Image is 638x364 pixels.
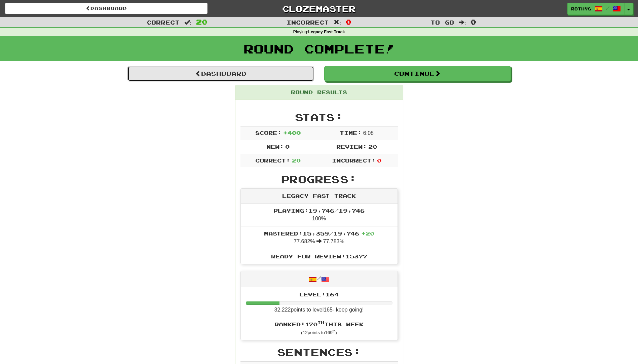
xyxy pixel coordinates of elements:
[571,6,591,12] span: rothys
[324,66,511,81] button: Continue
[285,143,290,150] span: 0
[273,207,365,214] span: Playing: 19,746 / 19,746
[361,230,374,236] span: + 20
[292,157,301,163] span: 20
[240,174,398,185] h2: Progress:
[459,20,466,25] span: :
[241,204,398,226] li: 100%
[567,3,625,15] a: rothys /
[274,321,364,327] span: Ranked: 170 this week
[184,20,192,25] span: :
[2,42,636,56] h1: Round Complete!
[346,18,351,26] span: 0
[334,20,341,25] span: :
[235,85,403,100] div: Round Results
[266,143,284,150] span: New:
[606,5,609,10] span: /
[127,66,314,81] a: Dashboard
[196,18,208,26] span: 20
[283,130,301,136] span: + 400
[336,143,367,150] span: Review:
[340,130,362,136] span: Time:
[241,189,398,204] div: Legacy Fast Track
[241,226,398,249] li: 77.682% 77.783%
[255,157,290,163] span: Correct:
[241,287,398,318] li: 32,222 points to level 165 - keep going!
[368,143,377,150] span: 20
[333,329,336,333] sup: th
[271,253,367,259] span: Ready for Review: 15377
[430,19,454,26] span: To go
[240,112,398,123] h2: Stats:
[308,30,345,34] strong: Legacy Fast Track
[471,18,476,26] span: 0
[264,230,374,236] span: Mastered: 15,359 / 19,746
[287,19,329,26] span: Incorrect
[240,347,398,358] h2: Sentences:
[5,3,208,14] a: Dashboard
[332,157,376,163] span: Incorrect:
[377,157,381,163] span: 0
[147,19,180,26] span: Correct
[363,130,374,136] span: 6 : 0 8
[241,271,398,287] div: /
[218,3,420,14] a: Clozemaster
[299,291,339,297] span: Level: 164
[301,330,337,335] small: ( 12 points to 169 )
[255,130,282,136] span: Score:
[317,320,324,325] sup: th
